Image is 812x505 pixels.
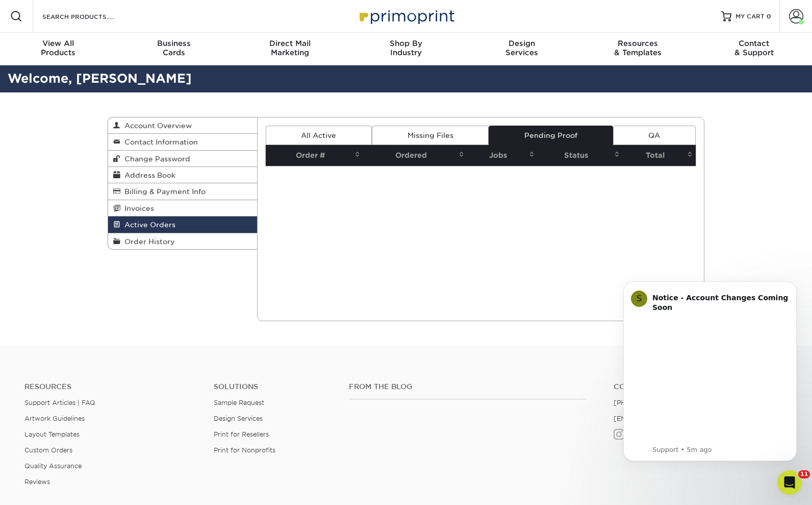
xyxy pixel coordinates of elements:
[108,134,257,150] a: Contact Information
[363,145,467,166] th: Ordered
[767,13,771,20] span: 0
[696,39,812,48] span: Contact
[120,187,206,196] span: Billing & Payment Info
[214,399,264,406] a: Sample Request
[120,171,175,179] span: Address Book
[116,39,232,48] span: Business
[538,145,623,166] th: Status
[232,39,348,57] div: Marketing
[116,33,232,65] a: BusinessCards
[24,382,198,391] h4: Resources
[108,200,257,217] a: Invoices
[696,39,812,57] div: & Support
[266,145,363,166] th: Order #
[24,430,80,438] a: Layout Templates
[608,266,812,477] iframe: Intercom notifications message
[464,33,580,65] a: DesignServices
[214,430,269,438] a: Print for Resellers
[489,126,613,145] a: Pending Proof
[108,151,257,167] a: Change Password
[120,155,190,163] span: Change Password
[355,5,457,27] img: Primoprint
[120,221,175,229] span: Active Orders
[116,39,232,57] div: Cards
[120,237,175,246] span: Order History
[24,446,72,454] a: Custom Orders
[108,233,257,249] a: Order History
[464,39,580,48] span: Design
[24,462,82,470] a: Quality Assurance
[580,39,696,48] span: Resources
[214,446,275,454] a: Print for Nonprofits
[467,145,538,166] th: Jobs
[348,39,464,48] span: Shop By
[24,399,95,406] a: Support Articles | FAQ
[120,138,198,146] span: Contact Information
[108,167,257,183] a: Address Book
[349,382,586,391] h4: From the Blog
[735,12,765,21] span: MY CART
[348,39,464,57] div: Industry
[214,382,334,391] h4: Solutions
[580,39,696,57] div: & Templates
[120,122,192,130] span: Account Overview
[24,415,85,422] a: Artwork Guidelines
[372,126,489,145] a: Missing Files
[777,470,802,495] iframe: Intercom live chat
[108,117,257,134] a: Account Overview
[214,415,263,422] a: Design Services
[232,39,348,48] span: Direct Mail
[348,33,464,65] a: Shop ByIndustry
[696,33,812,65] a: Contact& Support
[232,33,348,65] a: Direct MailMarketing
[266,126,372,145] a: All Active
[41,10,141,22] input: SEARCH PRODUCTS.....
[623,145,696,166] th: Total
[464,39,580,57] div: Services
[798,470,810,478] span: 11
[613,126,696,145] a: QA
[120,204,154,212] span: Invoices
[108,183,257,200] a: Billing & Payment Info
[108,217,257,233] a: Active Orders
[24,478,50,486] a: Reviews
[580,33,696,65] a: Resources& Templates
